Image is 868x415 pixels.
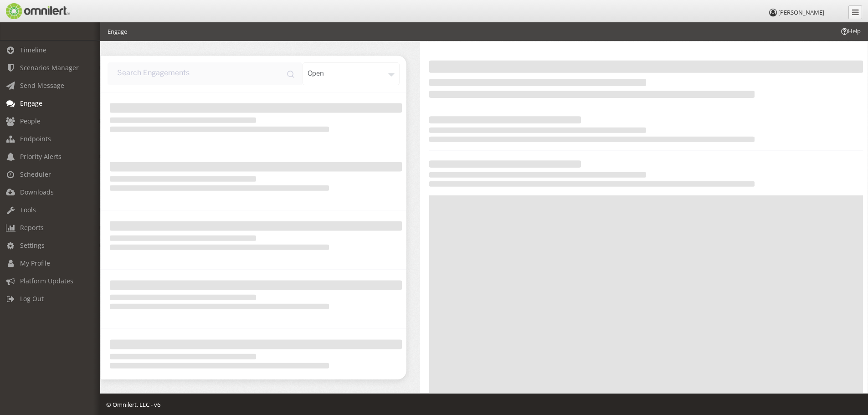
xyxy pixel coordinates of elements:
span: Reports [20,223,44,232]
span: Priority Alerts [20,152,62,161]
span: Timeline [20,46,46,54]
span: Tools [20,205,36,214]
img: Omnilert [5,3,70,19]
span: Platform Updates [20,277,73,285]
span: Send Message [20,81,64,90]
span: © Omnilert, LLC - v6 [106,400,160,409]
span: Scenarios Manager [20,63,79,72]
span: Log Out [20,294,44,303]
div: open [303,62,400,85]
input: input [108,62,303,85]
span: My Profile [20,259,50,267]
span: Settings [20,241,45,250]
span: [PERSON_NAME] [778,8,824,16]
span: Scheduler [20,170,51,179]
a: Collapse Menu [848,5,862,19]
li: Engage [108,27,127,36]
span: Downloads [20,188,54,196]
span: Endpoints [20,134,51,143]
span: Help [840,27,861,36]
span: People [20,117,41,125]
span: Engage [20,99,42,108]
